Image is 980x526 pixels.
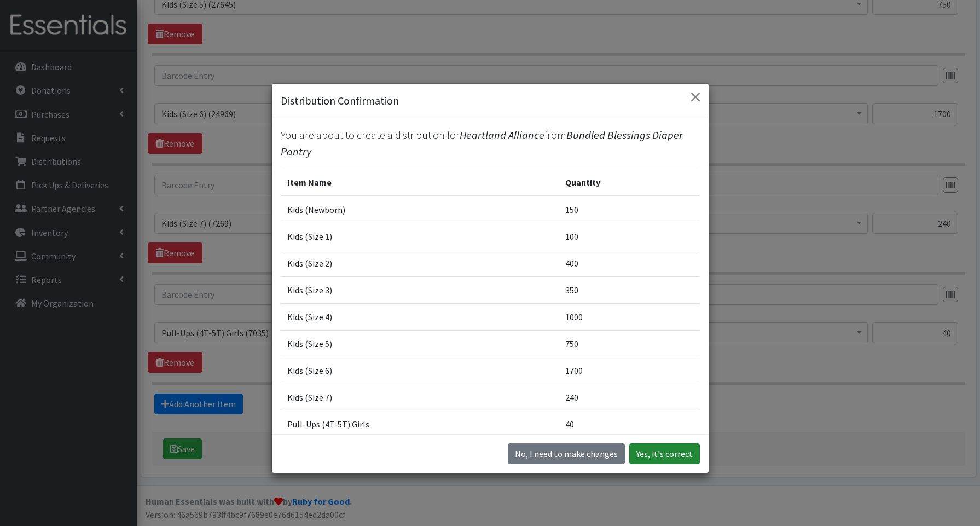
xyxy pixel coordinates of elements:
span: Bundled Blessings Diaper Pantry [281,128,683,158]
td: Kids (Size 3) [281,277,559,304]
td: Pull-Ups (4T-5T) Girls [281,411,559,438]
td: 400 [559,250,699,277]
td: 1000 [559,304,699,331]
td: 1700 [559,357,699,384]
h5: Distribution Confirmation [281,93,399,109]
td: Kids (Size 6) [281,357,559,384]
button: No I need to make changes [508,443,625,464]
td: 350 [559,277,699,304]
td: Kids (Size 2) [281,250,559,277]
td: 240 [559,384,699,411]
td: Kids (Newborn) [281,196,559,223]
td: 40 [559,411,699,438]
td: 750 [559,331,699,357]
span: Heartland Alliance [460,128,544,142]
td: Kids (Size 1) [281,223,559,250]
p: You are about to create a distribution for from [281,127,700,160]
td: Kids (Size 5) [281,331,559,357]
td: Kids (Size 4) [281,304,559,331]
td: 150 [559,196,699,223]
button: Yes, it's correct [629,443,700,464]
th: Item Name [281,169,559,196]
td: Kids (Size 7) [281,384,559,411]
th: Quantity [559,169,699,196]
button: Close [687,88,704,106]
td: 100 [559,223,699,250]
